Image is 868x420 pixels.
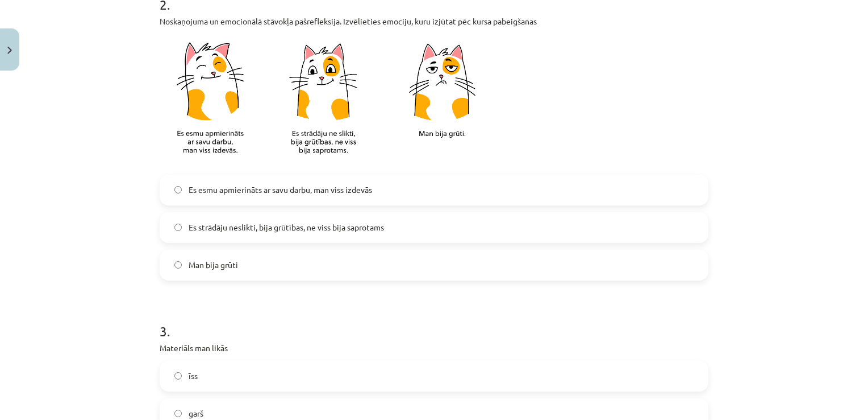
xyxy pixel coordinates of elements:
[174,261,182,269] input: Man bija grūti
[174,224,182,231] input: Es strādāju neslikti, bija grūtības, ne viss bija saprotams
[160,15,708,27] p: Noskaņojuma un emocionālā stāvokļa pašrefleksija. Izvēlieties emociju, kuru izjūtat pēc kursa pab...
[189,259,238,271] span: Man bija grūti
[160,342,708,354] p: Materiāls man likās
[189,184,372,196] span: Es esmu apmierināts ar savu darbu, man viss izdevās
[7,47,12,54] img: icon-close-lesson-0947bae3869378f0d4975bcd49f059093ad1ed9edebbc8119c70593378902aed.svg
[174,410,182,417] input: garš
[189,221,384,233] span: Es strādāju neslikti, bija grūtības, ne viss bija saprotams
[189,407,203,419] span: garš
[160,303,708,339] h1: 3 .
[174,186,182,193] input: Es esmu apmierināts ar savu darbu, man viss izdevās
[189,370,198,382] span: īss
[174,372,182,380] input: īss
